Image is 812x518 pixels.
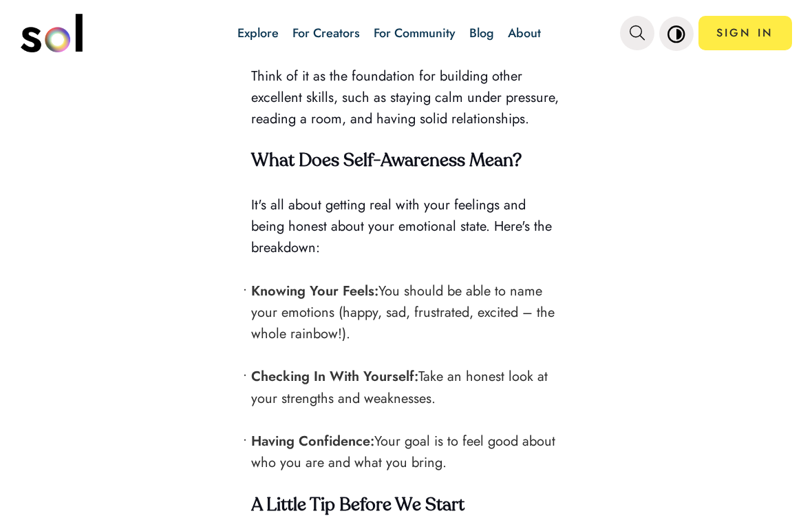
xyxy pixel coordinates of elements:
[251,152,522,170] strong: What Does Self-Awareness Mean?
[251,195,552,258] span: It's all about getting real with your feelings and being honest about your emotional state. Here'...
[251,431,374,451] strong: Having Confidence:
[251,431,555,473] span: Your goal is to feel good about who you are and what you bring.
[251,497,464,515] strong: A Little Tip Before We Start
[251,281,555,344] span: You should be able to name your emotions (happy, sad, frustrated, excited – the whole rainbow!).
[374,24,456,42] a: For Community
[469,24,494,42] a: Blog
[251,66,559,129] span: Think of it as the foundation for building other excellent skills, such as staying calm under pre...
[237,24,279,42] a: Explore
[292,24,360,42] a: For Creators
[21,9,792,57] nav: main navigation
[251,366,418,386] strong: Checking In With Yourself:
[508,24,541,42] a: About
[251,281,378,301] strong: Knowing Your Feels:
[698,16,792,50] a: SIGN IN
[21,14,83,52] img: logo
[251,366,548,408] span: Take an honest look at your strengths and weaknesses.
